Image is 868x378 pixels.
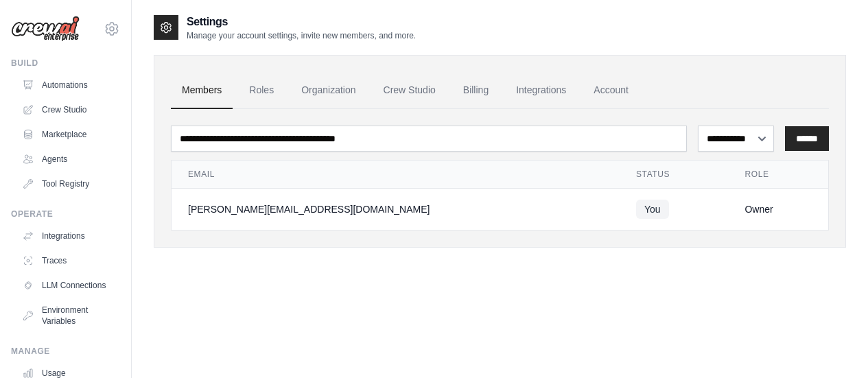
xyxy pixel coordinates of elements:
[238,72,285,109] a: Roles
[11,16,80,42] img: Logo
[290,72,366,109] a: Organization
[187,30,416,41] p: Manage your account settings, invite new members, and more.
[636,200,669,219] span: You
[16,299,120,332] a: Environment Variables
[11,58,120,69] div: Build
[728,161,828,189] th: Role
[172,161,620,189] th: Email
[16,123,120,145] a: Marketplace
[16,173,120,195] a: Tool Registry
[188,202,603,216] div: [PERSON_NAME][EMAIL_ADDRESS][DOMAIN_NAME]
[171,72,233,109] a: Members
[16,250,120,272] a: Traces
[16,99,120,121] a: Crew Studio
[11,346,120,357] div: Manage
[11,209,120,220] div: Operate
[16,225,120,247] a: Integrations
[373,72,447,109] a: Crew Studio
[16,274,120,296] a: LLM Connections
[744,202,812,216] div: Owner
[187,14,416,30] h2: Settings
[620,161,728,189] th: Status
[452,72,500,109] a: Billing
[583,72,640,109] a: Account
[505,72,577,109] a: Integrations
[16,74,120,96] a: Automations
[16,148,120,170] a: Agents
